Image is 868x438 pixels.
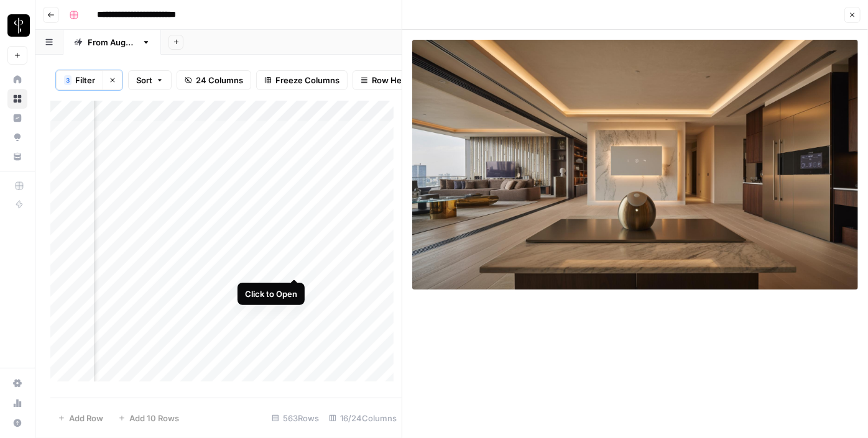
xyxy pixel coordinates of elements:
span: Filter [75,74,95,86]
a: Opportunities [7,127,27,147]
div: 16/24 Columns [324,408,402,428]
div: 563 Rows [267,408,324,428]
span: Row Height [372,74,417,86]
a: From [DATE] [63,30,161,55]
button: Freeze Columns [256,70,348,90]
img: Row/Cell [412,40,858,290]
span: 3 [66,75,70,85]
button: Row Height [353,70,425,90]
div: From [DATE] [88,36,137,48]
span: Add Row [69,412,103,424]
button: Workspace: LP Production Workloads [7,10,27,41]
span: Freeze Columns [275,74,339,86]
button: Add 10 Rows [111,408,187,428]
button: 24 Columns [177,70,251,90]
a: Settings [7,373,27,393]
a: Your Data [7,147,27,167]
span: Add 10 Rows [129,412,179,424]
a: Home [7,70,27,89]
button: Add Row [50,408,111,428]
span: 24 Columns [196,74,243,86]
span: Sort [136,74,152,86]
a: Usage [7,393,27,413]
div: Click to Open [245,288,297,300]
button: Sort [128,70,172,90]
a: Browse [7,89,27,109]
button: 3Filter [56,70,103,90]
div: 3 [64,75,72,85]
a: Insights [7,108,27,128]
button: Help + Support [7,413,27,433]
img: LP Production Workloads Logo [7,14,30,37]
